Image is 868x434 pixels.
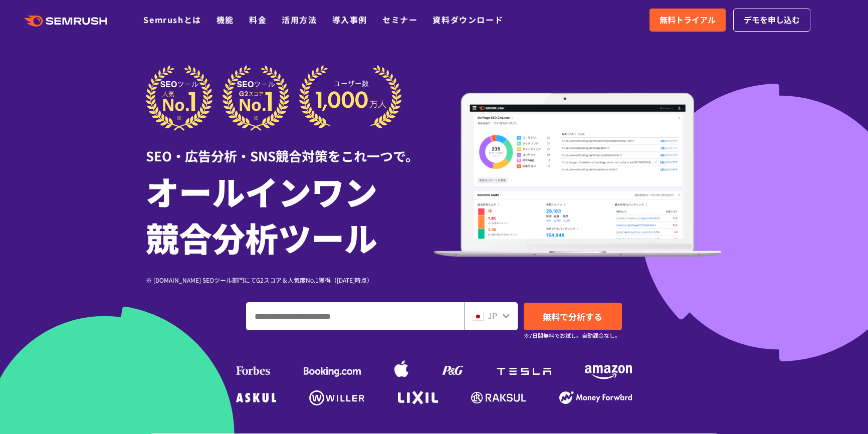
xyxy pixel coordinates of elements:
a: 無料で分析する [524,303,622,330]
input: ドメイン、キーワードまたはURLを入力してください [247,303,464,330]
span: JP [488,309,497,321]
a: 活用方法 [282,14,317,26]
a: セミナー [382,14,417,26]
small: ※7日間無料でお試し。自動課金なし。 [524,331,620,340]
a: デモを申し込む [733,9,810,32]
a: 無料トライアル [649,9,726,32]
div: ※ [DOMAIN_NAME] SEOツール部門にてG2スコア＆人気度No.1獲得（[DATE]時点） [146,275,434,285]
span: 無料で分析する [543,310,602,323]
div: SEO・広告分析・SNS競合対策をこれ一つで。 [146,131,434,165]
a: 料金 [249,14,267,26]
span: デモを申し込む [744,14,800,27]
a: 機能 [216,14,234,26]
h1: オールインワン 競合分析ツール [146,168,434,260]
a: 導入事例 [332,14,367,26]
a: 資料ダウンロード [432,14,503,26]
span: 無料トライアル [660,14,716,27]
a: Semrushとは [143,14,201,26]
